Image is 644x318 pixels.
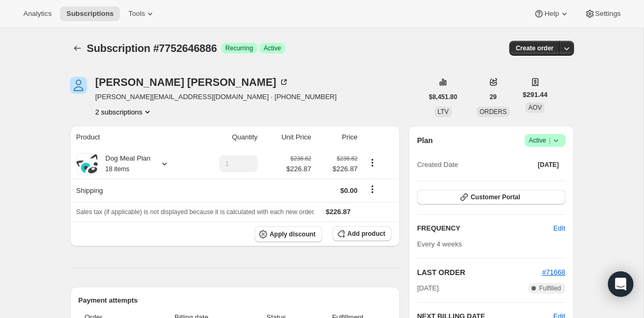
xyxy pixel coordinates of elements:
[60,6,120,21] button: Subscriptions
[17,6,58,21] button: Analytics
[417,135,433,146] h2: Plan
[326,208,351,216] span: $226.87
[98,153,151,174] div: Dog Meal Plan
[527,6,576,21] button: Help
[76,154,98,173] img: product img
[417,160,458,170] span: Created Date
[106,165,129,173] small: 18 items
[417,283,439,294] span: [DATE]
[95,92,337,102] span: [PERSON_NAME][EMAIL_ADDRESS][DOMAIN_NAME] · [PHONE_NUMBER]
[337,155,358,162] small: $238.82
[364,183,381,195] button: Shipping actions
[595,10,621,18] span: Settings
[429,93,457,101] span: $8,451.80
[417,190,565,205] button: Customer Portal
[70,77,87,94] span: Sharmila Shettigar
[547,220,571,237] button: Edit
[532,157,565,172] button: [DATE]
[608,271,633,297] div: Open Intercom Messenger
[438,108,449,116] span: LTV
[76,208,316,216] span: Sales tax (if applicable) is not displayed because it is calculated with each new order.
[70,126,194,149] th: Product
[544,10,559,18] span: Help
[542,268,565,276] a: #71668
[423,90,464,104] button: $8,451.80
[315,126,361,149] th: Price
[471,193,520,201] span: Customer Portal
[528,104,542,111] span: AOV
[255,226,322,242] button: Apply discount
[553,223,565,234] span: Edit
[509,41,560,56] button: Create order
[66,10,114,18] span: Subscriptions
[529,135,561,146] span: Active
[261,126,315,149] th: Unit Price
[291,155,311,162] small: $238.82
[347,229,385,238] span: Add product
[539,284,561,293] span: Fulfilled
[538,161,559,169] span: [DATE]
[70,179,194,202] th: Shipping
[122,6,162,21] button: Tools
[225,44,253,52] span: Recurring
[95,77,289,87] div: [PERSON_NAME] [PERSON_NAME]
[523,90,547,100] span: $291.44
[417,240,462,248] span: Every 4 weeks
[269,230,316,238] span: Apply discount
[23,10,51,18] span: Analytics
[128,10,145,18] span: Tools
[364,157,381,169] button: Product actions
[490,93,497,101] span: 29
[480,108,507,116] span: ORDERS
[79,295,392,306] h2: Payment attempts
[286,164,311,174] span: $226.87
[341,187,358,195] span: $0.00
[549,136,550,145] span: |
[95,107,153,117] button: Product actions
[87,42,217,54] span: Subscription #7752646886
[264,44,281,52] span: Active
[542,267,565,278] button: #71668
[483,90,503,104] button: 29
[333,226,391,241] button: Add product
[70,41,85,56] button: Subscriptions
[194,126,261,149] th: Quantity
[578,6,627,21] button: Settings
[318,164,358,174] span: $226.87
[516,44,553,52] span: Create order
[417,223,553,234] h2: FREQUENCY
[417,267,542,278] h2: LAST ORDER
